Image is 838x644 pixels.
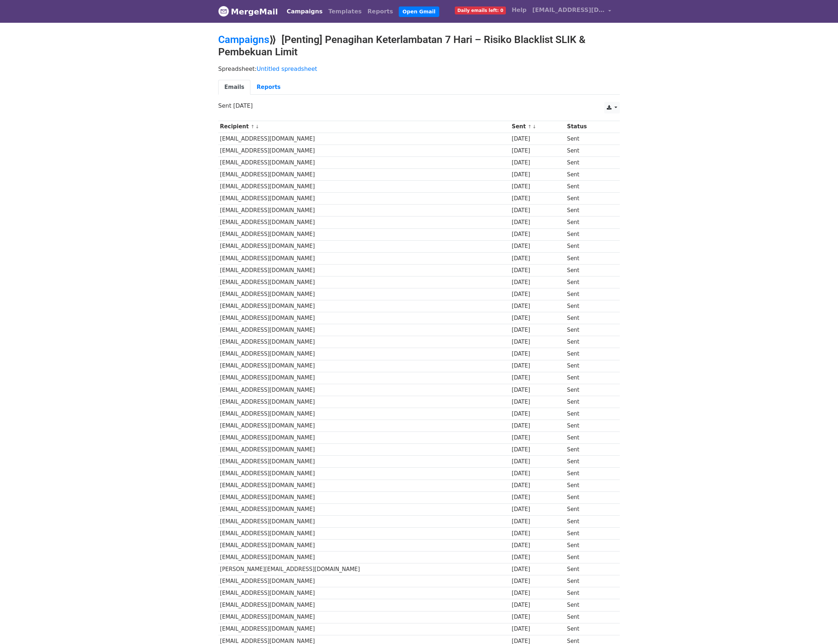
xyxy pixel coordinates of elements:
[218,252,510,264] td: [EMAIL_ADDRESS][DOMAIN_NAME]
[512,290,563,299] div: [DATE]
[218,121,510,133] th: Recipient
[512,518,563,526] div: [DATE]
[455,7,506,14] span: Daily emails left: 0
[512,183,563,191] div: [DATE]
[565,456,613,468] td: Sent
[218,228,510,240] td: [EMAIL_ADDRESS][DOMAIN_NAME]
[512,338,563,346] div: [DATE]
[565,360,613,372] td: Sent
[565,121,613,133] th: Status
[512,613,563,621] div: [DATE]
[218,539,510,551] td: [EMAIL_ADDRESS][DOMAIN_NAME]
[218,623,510,635] td: [EMAIL_ADDRESS][DOMAIN_NAME]
[512,266,563,275] div: [DATE]
[512,254,563,263] div: [DATE]
[218,288,510,300] td: [EMAIL_ADDRESS][DOMAIN_NAME]
[512,218,563,227] div: [DATE]
[565,491,613,503] td: Sent
[512,147,563,155] div: [DATE]
[532,124,536,129] a: ↓
[218,587,510,599] td: [EMAIL_ADDRESS][DOMAIN_NAME]
[218,456,510,468] td: [EMAIL_ADDRESS][DOMAIN_NAME]
[325,4,364,19] a: Templates
[512,302,563,310] div: [DATE]
[512,135,563,143] div: [DATE]
[218,324,510,336] td: [EMAIL_ADDRESS][DOMAIN_NAME]
[452,3,509,17] a: Daily emails left: 0
[218,396,510,408] td: [EMAIL_ADDRESS][DOMAIN_NAME]
[512,481,563,490] div: [DATE]
[512,314,563,322] div: [DATE]
[565,348,613,360] td: Sent
[565,216,613,228] td: Sent
[565,599,613,611] td: Sent
[365,4,396,19] a: Reports
[565,444,613,456] td: Sent
[565,133,613,145] td: Sent
[218,444,510,456] td: [EMAIL_ADDRESS][DOMAIN_NAME]
[512,553,563,562] div: [DATE]
[512,230,563,239] div: [DATE]
[218,181,510,193] td: [EMAIL_ADDRESS][DOMAIN_NAME]
[218,156,510,168] td: [EMAIL_ADDRESS][DOMAIN_NAME]
[509,3,529,17] a: Help
[565,384,613,396] td: Sent
[565,264,613,276] td: Sent
[565,515,613,527] td: Sent
[565,193,613,205] td: Sent
[565,240,613,252] td: Sent
[565,575,613,587] td: Sent
[565,372,613,384] td: Sent
[565,551,613,563] td: Sent
[218,133,510,145] td: [EMAIL_ADDRESS][DOMAIN_NAME]
[565,156,613,168] td: Sent
[565,503,613,515] td: Sent
[565,480,613,491] td: Sent
[512,446,563,454] div: [DATE]
[512,469,563,478] div: [DATE]
[512,589,563,597] div: [DATE]
[565,611,613,623] td: Sent
[565,181,613,193] td: Sent
[218,408,510,420] td: [EMAIL_ADDRESS][DOMAIN_NAME]
[565,228,613,240] td: Sent
[512,159,563,167] div: [DATE]
[565,145,613,156] td: Sent
[250,80,287,95] a: Reports
[532,6,605,14] span: [EMAIL_ADDRESS][DOMAIN_NAME]
[251,124,255,129] a: ↑
[529,3,614,20] a: [EMAIL_ADDRESS][DOMAIN_NAME]
[284,4,325,19] a: Campaigns
[512,541,563,550] div: [DATE]
[218,491,510,503] td: [EMAIL_ADDRESS][DOMAIN_NAME]
[218,205,510,216] td: [EMAIL_ADDRESS][DOMAIN_NAME]
[218,216,510,228] td: [EMAIL_ADDRESS][DOMAIN_NAME]
[218,300,510,312] td: [EMAIL_ADDRESS][DOMAIN_NAME]
[218,515,510,527] td: [EMAIL_ADDRESS][DOMAIN_NAME]
[512,505,563,514] div: [DATE]
[512,242,563,250] div: [DATE]
[218,599,510,611] td: [EMAIL_ADDRESS][DOMAIN_NAME]
[802,609,838,644] iframe: Chat Widget
[565,432,613,444] td: Sent
[512,206,563,215] div: [DATE]
[218,527,510,539] td: [EMAIL_ADDRESS][DOMAIN_NAME]
[512,278,563,287] div: [DATE]
[218,575,510,587] td: [EMAIL_ADDRESS][DOMAIN_NAME]
[218,65,620,73] p: Spreadsheet:
[512,171,563,179] div: [DATE]
[218,4,278,19] a: MergeMail
[565,276,613,288] td: Sent
[565,396,613,408] td: Sent
[255,124,259,129] a: ↓
[512,434,563,442] div: [DATE]
[218,169,510,181] td: [EMAIL_ADDRESS][DOMAIN_NAME]
[218,611,510,623] td: [EMAIL_ADDRESS][DOMAIN_NAME]
[512,422,563,430] div: [DATE]
[565,336,613,348] td: Sent
[565,623,613,635] td: Sent
[565,420,613,432] td: Sent
[399,7,439,17] a: Open Gmail
[512,577,563,585] div: [DATE]
[218,563,510,575] td: [PERSON_NAME][EMAIL_ADDRESS][DOMAIN_NAME]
